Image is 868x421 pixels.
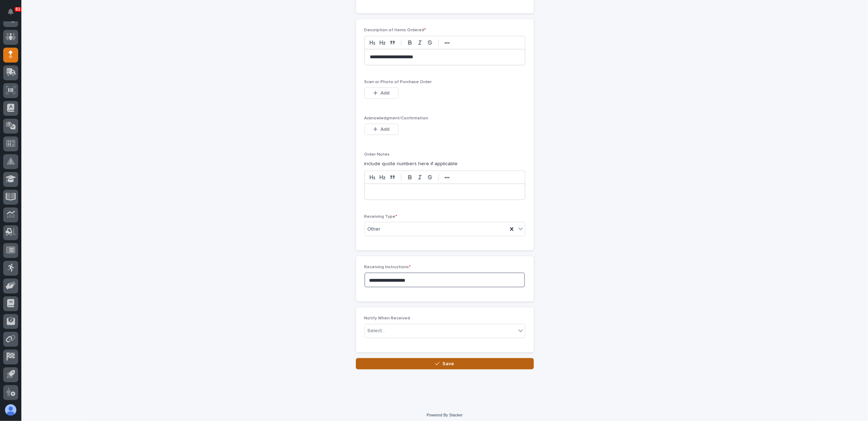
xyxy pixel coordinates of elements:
[16,7,20,12] p: 81
[364,215,398,219] span: Receiving Type
[364,316,410,320] span: Notify When Received
[364,80,432,84] span: Scan or Photo of Purchase Order
[368,226,381,233] span: Other
[364,87,399,99] button: Add
[364,152,390,157] span: Order Notes
[364,116,428,120] span: Acknowledgment/Confirmation
[442,173,452,182] button: •••
[356,358,534,369] button: Save
[444,40,450,46] strong: •••
[442,38,452,47] button: •••
[364,28,426,32] span: Description of Items Ordered
[380,126,389,133] span: Add
[364,160,525,168] p: include quote numbers here if applicable
[3,4,18,19] button: Notifications
[444,175,450,180] strong: •••
[380,90,389,96] span: Add
[364,124,399,135] button: Add
[364,265,411,269] span: Receiving Instructions
[442,361,454,367] span: Save
[9,9,18,20] div: Notifications81
[368,327,385,335] div: Select...
[3,403,18,417] button: users-avatar
[427,413,463,417] a: Powered By Stacker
